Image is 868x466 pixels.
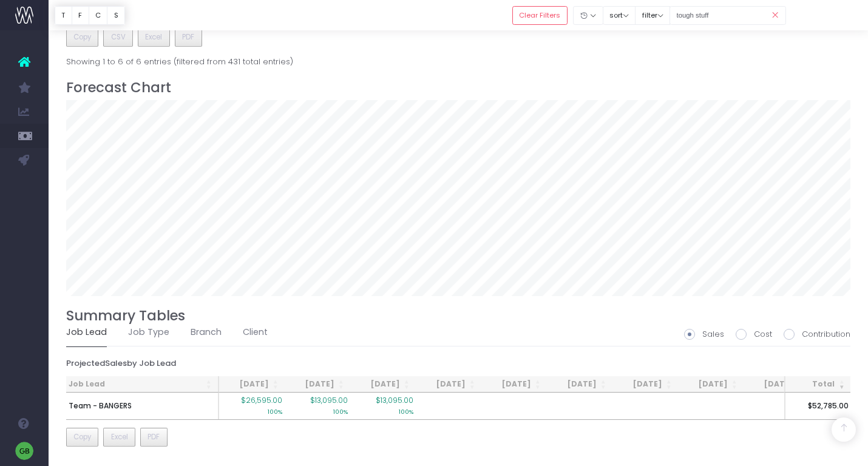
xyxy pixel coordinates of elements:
small: 100% [268,406,282,416]
th: Nov 25: activate to sort column ascending: activate to sort column ascending: activate to sort co... [285,376,350,393]
th: May 26: activate to sort column ascending: activate to sort column ascending: activate to sort co... [678,376,744,393]
button: Clear Filters [512,6,568,25]
th: Jan 26: activate to sort column ascending: activate to sort column ascending: activate to sort co... [416,376,481,393]
label: Contribution [784,328,850,340]
img: images/default_profile_image.png [15,442,33,460]
button: S [107,6,125,25]
div: Showing 1 to 6 of 6 entries (filtered from 431 total entries) [66,49,293,68]
span: $26,595.00 [241,395,282,406]
label: Sales [684,328,724,340]
button: PDF [140,428,168,447]
span: Excel [111,431,128,442]
span: Sales [105,359,127,368]
td: $52,785.00 [784,393,850,419]
span: Team - BANGERS [69,400,132,411]
th: Job Lead: activate to sort column ascending: activate to sort column ascending: activate to sort ... [66,376,219,393]
th: Oct 25: activate to sort column ascending: activate to sort column ascending: activate to sort co... [219,376,285,393]
span: PDF [182,32,194,42]
a: Job Type [128,319,169,346]
span: $13,095.00 [376,395,413,406]
button: sort [603,6,636,25]
button: filter [635,6,670,25]
span: Copy [73,32,91,42]
a: Job Lead [66,319,107,346]
th: Jun 26: activate to sort column ascending: activate to sort column ascending: activate to sort co... [744,376,809,393]
small: 100% [333,406,348,416]
th: Feb 26: activate to sort column ascending: activate to sort column ascending: activate to sort co... [481,376,547,393]
input: Search... [670,6,786,25]
th: Mar 26: activate to sort column ascending: activate to sort column ascending: activate to sort co... [547,376,612,393]
button: F [72,6,89,25]
h3: Forecast Chart [66,79,851,96]
span: Excel [145,32,162,42]
button: Copy [66,27,99,47]
span: PDF [147,431,160,442]
button: PDF [175,27,202,47]
span: $13,095.00 [310,395,348,406]
button: Excel [138,27,170,47]
a: Branch [191,319,222,346]
div: Vertical button group [55,6,125,25]
button: C [89,6,108,25]
th: Total: activate to sort column ascending: activate to sort column ascending: activate to sort col... [784,376,850,393]
button: CSV [103,27,133,47]
label: Cost [736,328,772,340]
th: Apr 26: activate to sort column ascending: activate to sort column ascending: activate to sort co... [612,376,678,393]
button: T [55,6,72,25]
span: Copy [73,431,91,442]
button: Copy [66,428,99,447]
h6: Projected by Job Lead [66,359,851,368]
button: Excel [103,428,135,447]
small: 100% [399,406,413,416]
th: Dec 25: activate to sort column ascending: activate to sort column ascending: activate to sort co... [350,376,416,393]
span: CSV [111,32,126,42]
a: Client [243,319,268,346]
h3: Summary Tables [66,308,851,324]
